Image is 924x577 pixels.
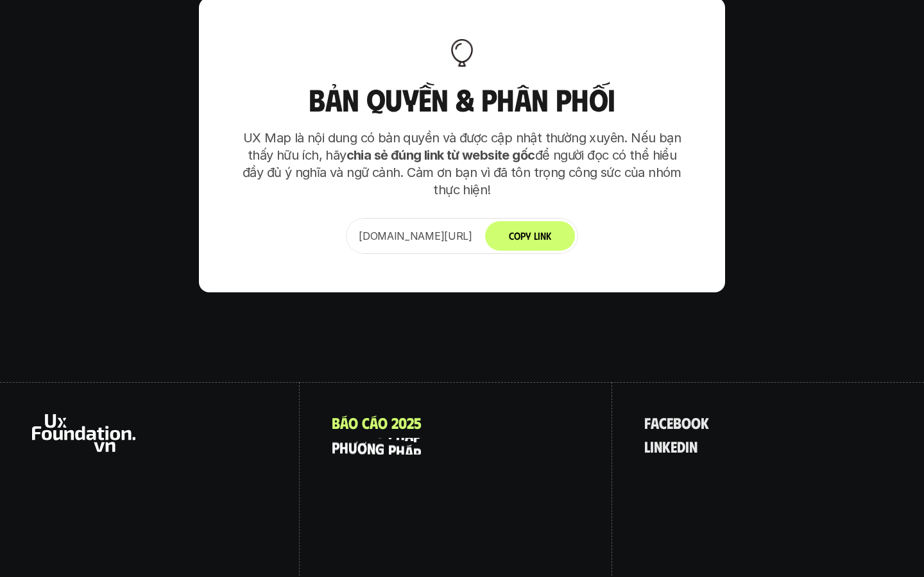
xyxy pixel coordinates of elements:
span: p [332,421,339,438]
strong: chia sẻ đúng link từ website gốc [346,147,535,163]
span: d [677,438,685,455]
span: b [673,414,681,431]
span: p [388,424,396,441]
span: p [413,427,421,444]
span: 5 [414,414,422,431]
span: o [348,414,358,431]
span: c [362,414,370,431]
span: f [644,414,651,431]
span: á [340,414,348,431]
span: e [671,438,677,455]
a: linkedin [644,438,697,455]
span: e [667,414,673,431]
span: 0 [398,414,407,431]
span: h [396,425,405,442]
span: g [375,423,384,440]
span: l [644,438,650,455]
span: i [685,438,689,455]
span: n [654,438,662,455]
button: Copy Link [485,221,575,251]
span: o [378,414,388,431]
span: á [405,426,413,443]
p: [DOMAIN_NAME][URL] [359,228,472,244]
a: facebook [644,414,709,431]
span: B [332,414,340,431]
a: Báocáo2025 [332,414,422,431]
span: o [691,414,701,431]
span: n [689,438,697,455]
span: i [650,438,654,455]
h3: Bản quyền & Phân phối [237,83,687,117]
span: 2 [391,414,398,431]
span: ư [348,422,357,439]
span: k [662,438,671,455]
span: o [681,414,691,431]
p: UX Map là nội dung có bản quyền và được cập nhật thường xuyên. Nếu bạn thấy hữu ích, hãy để người... [237,130,687,199]
span: h [339,422,348,439]
span: c [659,414,667,431]
span: a [651,414,659,431]
span: n [367,422,375,439]
span: 2 [407,414,414,431]
a: phươngpháp [332,438,421,455]
span: ơ [357,422,367,439]
span: á [370,414,378,431]
span: k [701,414,709,431]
